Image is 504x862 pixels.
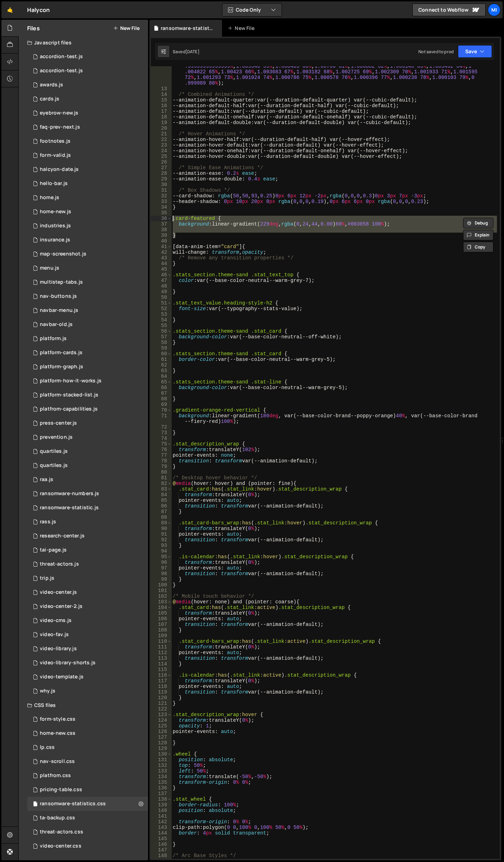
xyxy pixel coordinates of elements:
[151,729,172,734] div: 126
[27,148,148,162] div: 6189/23356.js
[40,462,68,469] div: quartiles.js
[151,182,172,187] div: 30
[151,295,172,300] div: 50
[151,221,172,227] div: 37
[151,334,172,340] div: 57
[488,4,500,16] a: Mi
[151,712,172,718] div: 123
[151,250,172,255] div: 42
[151,413,172,424] div: 71
[151,825,172,830] div: 143
[151,368,172,374] div: 63
[151,808,172,813] div: 140
[151,283,172,289] div: 48
[151,351,172,357] div: 60
[151,689,172,695] div: 119
[151,154,172,159] div: 25
[151,548,172,554] div: 94
[151,402,172,407] div: 69
[151,746,172,751] div: 129
[463,242,493,252] button: Copy
[40,617,72,624] div: video-cms.js
[151,464,172,469] div: 79
[151,678,172,684] div: 117
[228,25,257,32] div: New File
[27,120,148,134] div: 6189/46159.js
[151,672,172,678] div: 116
[27,825,148,839] div: 6189/29927.css
[161,25,214,32] div: ransomware-statistics.css
[151,520,172,526] div: 89
[151,255,172,261] div: 43
[463,218,493,228] button: Debug
[27,247,148,261] div: 6189/29467.js
[27,769,148,783] div: 6189/36566.css
[151,187,172,193] div: 31
[151,734,172,740] div: 127
[27,162,148,177] div: 6189/28381.js
[151,830,172,836] div: 144
[19,36,148,50] div: Javascript files
[151,701,172,706] div: 121
[151,543,172,548] div: 93
[151,661,172,667] div: 114
[151,813,172,819] div: 141
[185,49,199,55] div: [DATE]
[463,230,493,240] button: Explain
[151,537,172,543] div: 92
[151,492,172,498] div: 84
[151,593,172,599] div: 102
[151,345,172,351] div: 59
[151,763,172,768] div: 132
[40,279,83,285] div: multistep-tabs.js
[151,610,172,616] div: 105
[27,233,148,247] div: 6189/32068.js
[151,199,172,204] div: 33
[151,131,172,137] div: 21
[27,92,148,106] div: 6189/30861.js
[27,740,148,755] div: 6189/44099.css
[151,842,172,847] div: 146
[151,554,172,560] div: 95
[151,227,172,233] div: 38
[40,843,81,849] div: video-center.css
[27,726,148,740] div: 6189/45979.css
[40,829,83,835] div: threat-actors.css
[40,815,75,821] div: ta-backup.css
[151,633,172,639] div: 109
[40,491,99,497] div: ransomware-numbers.js
[40,533,85,539] div: research-center.js
[151,588,172,593] div: 101
[151,171,172,176] div: 28
[151,452,172,458] div: 77
[151,486,172,492] div: 83
[27,458,148,473] div: 6189/17950.js
[151,723,172,729] div: 125
[151,599,172,605] div: 103
[151,176,172,182] div: 29
[151,650,172,655] div: 112
[27,501,148,515] div: 6189/41793.js
[27,783,148,797] div: 6189/36736.css
[151,86,172,92] div: 13
[151,847,172,853] div: 147
[40,251,86,257] div: map-screenshot.js
[27,191,148,205] div: 6189/12140.js
[27,755,148,769] div: 6189/43661.css
[27,177,148,191] div: 6189/18852.js
[458,45,492,58] button: Save
[151,142,172,148] div: 23
[40,674,84,680] div: video-template.js
[40,758,75,765] div: nav-scroll.css
[27,628,148,642] div: 6189/36192.js
[151,120,172,125] div: 19
[151,796,172,802] div: 138
[40,406,98,412] div: platfrom-capabilities.js
[151,92,172,97] div: 14
[151,328,172,334] div: 56
[40,505,99,511] div: ransomware-statistic.js
[27,78,148,92] div: 6189/12568.js
[40,378,102,384] div: platform-how-it-works.js
[27,797,148,811] div: 6189/41799.css
[151,300,172,306] div: 51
